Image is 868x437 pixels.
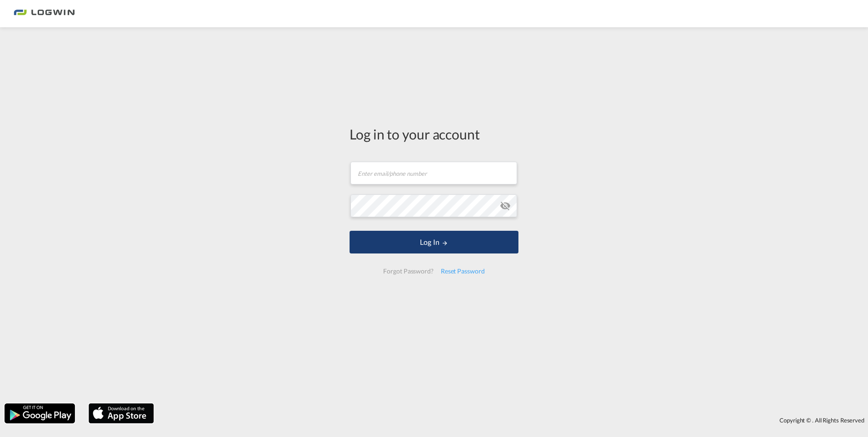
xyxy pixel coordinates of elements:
input: Enter email/phone number [350,162,517,184]
img: google.png [4,402,76,424]
div: Log in to your account [350,124,518,144]
md-icon: icon-eye-off [500,200,511,211]
div: Reset Password [437,263,488,279]
div: Copyright © . All Rights Reserved [158,412,868,428]
div: Forgot Password? [380,263,437,279]
button: LOGIN [350,231,518,253]
img: bc73a0e0d8c111efacd525e4c8ad7d32.png [14,4,75,24]
img: apple.png [88,402,155,424]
